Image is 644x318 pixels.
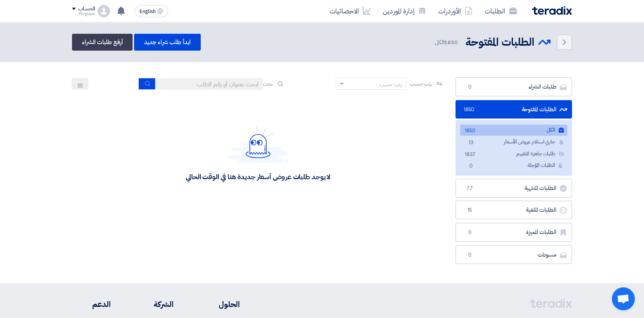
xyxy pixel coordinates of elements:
[456,223,572,242] a: الطلبات المميزة0
[456,100,572,119] a: الطلبات المفتوحة1850
[323,2,377,20] a: الاحصائيات
[532,6,572,15] img: Teradix logo
[465,106,474,114] span: 1850
[228,126,289,163] img: Hello
[72,298,111,310] li: الدعم
[460,148,567,160] a: طلبات جاهزة للتقييم
[432,2,478,20] a: الأوردرات
[197,298,240,310] li: الحلول
[456,246,572,264] a: مسودات0
[377,2,432,20] a: إدارة الموردين
[466,127,475,135] span: 1850
[465,206,474,214] span: 15
[139,9,156,14] span: English
[456,179,572,198] a: الطلبات المنتهية77
[456,201,572,219] a: الطلبات الملغية15
[72,34,133,51] a: أرفع طلبات الشراء
[466,139,475,147] span: 13
[460,160,567,171] a: الطلبات المؤجلة
[466,151,475,159] span: 1837
[465,229,474,236] span: 0
[465,35,534,50] h2: الطلبات المفتوحة
[466,162,475,170] span: 0
[78,6,95,12] div: الحساب
[410,80,432,88] span: رتب حسب
[263,80,273,88] span: بحث
[465,251,474,259] span: 0
[380,81,402,89] div: رتب حسب
[465,185,474,192] span: 77
[435,38,459,47] span: الكل
[98,5,110,17] img: profile_test.png
[444,38,458,46] span: 1850
[456,77,572,96] a: طلبات الشراء0
[478,2,523,20] a: الطلبات
[134,5,168,17] button: English
[460,137,567,148] a: جاري استلام عروض الأسعار
[134,34,200,51] a: ابدأ طلب شراء جديد
[134,298,174,310] li: الشركة
[612,287,635,310] div: Open chat
[460,125,567,136] a: الكل
[186,172,330,181] div: لا يوجد طلبات عروض أسعار جديدة هنا في الوقت الحالي
[72,12,95,16] div: Mirghani
[156,78,263,90] input: ابحث بعنوان أو رقم الطلب
[465,83,474,91] span: 0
